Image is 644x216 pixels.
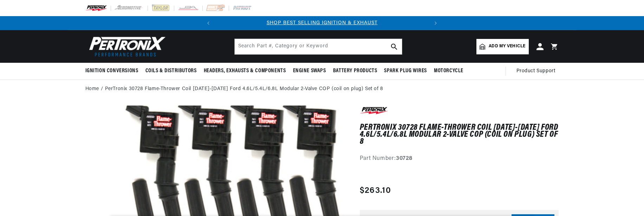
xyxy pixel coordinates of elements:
input: Search Part #, Category or Keyword [235,39,402,54]
span: Add my vehicle [489,43,525,50]
a: Add my vehicle [476,39,528,54]
h1: PerTronix 30728 Flame-Thrower Coil [DATE]-[DATE] Ford 4.6L/5.4L/6.8L Modular 2-Valve COP (coil on... [360,124,559,146]
summary: Ignition Conversions [85,63,142,79]
span: Battery Products [333,67,377,75]
span: Product Support [516,67,555,75]
a: SHOP BEST SELLING IGNITION & EXHAUST [267,20,378,26]
summary: Spark Plug Wires [380,63,430,79]
a: Home [85,85,99,93]
div: 1 of 2 [215,19,429,27]
button: search button [386,39,402,54]
div: Part Number: [360,154,559,163]
button: Translation missing: en.sections.announcements.previous_announcement [201,16,215,30]
span: Engine Swaps [293,67,326,75]
a: PerTronix 30728 Flame-Thrower Coil [DATE]-[DATE] Ford 4.6L/5.4L/6.8L Modular 2-Valve COP (coil on... [105,85,383,93]
summary: Coils & Distributors [142,63,200,79]
summary: Motorcycle [430,63,467,79]
img: Pertronix [85,34,166,59]
span: Headers, Exhausts & Components [204,67,286,75]
div: Announcement [215,19,429,27]
span: Motorcycle [434,67,463,75]
span: Ignition Conversions [85,67,138,75]
nav: breadcrumbs [85,85,559,93]
summary: Product Support [516,63,559,80]
span: Spark Plug Wires [384,67,427,75]
summary: Headers, Exhausts & Components [200,63,290,79]
span: Coils & Distributors [145,67,197,75]
slideshow-component: Translation missing: en.sections.announcements.announcement_bar [68,16,577,30]
summary: Battery Products [330,63,381,79]
strong: 30728 [396,156,412,161]
summary: Engine Swaps [290,63,330,79]
span: $263.10 [360,184,391,197]
button: Translation missing: en.sections.announcements.next_announcement [429,16,443,30]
